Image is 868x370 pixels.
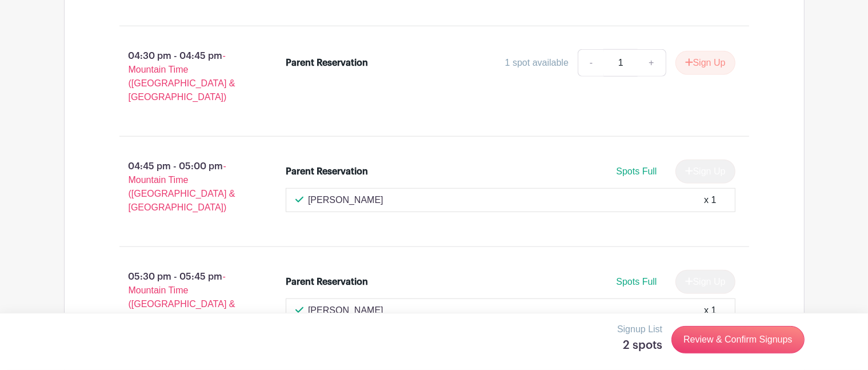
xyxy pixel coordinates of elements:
p: 04:45 pm - 05:00 pm [101,155,268,219]
div: Parent Reservation [286,165,368,178]
p: [PERSON_NAME] [308,304,383,317]
button: Sign Up [675,51,735,75]
a: + [637,49,666,77]
span: Spots Full [616,277,657,287]
div: 1 spot available [505,56,569,70]
p: Signup List [617,323,662,336]
div: x 1 [704,193,716,207]
div: x 1 [704,304,716,317]
div: Parent Reservation [286,275,368,289]
h5: 2 spots [617,339,662,352]
a: Review & Confirm Signups [671,326,804,353]
span: Spots Full [616,166,657,176]
div: Parent Reservation [286,56,368,70]
p: 05:30 pm - 05:45 pm [101,265,268,329]
p: [PERSON_NAME] [308,193,383,207]
p: 04:30 pm - 04:45 pm [101,45,268,109]
a: - [578,49,604,77]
